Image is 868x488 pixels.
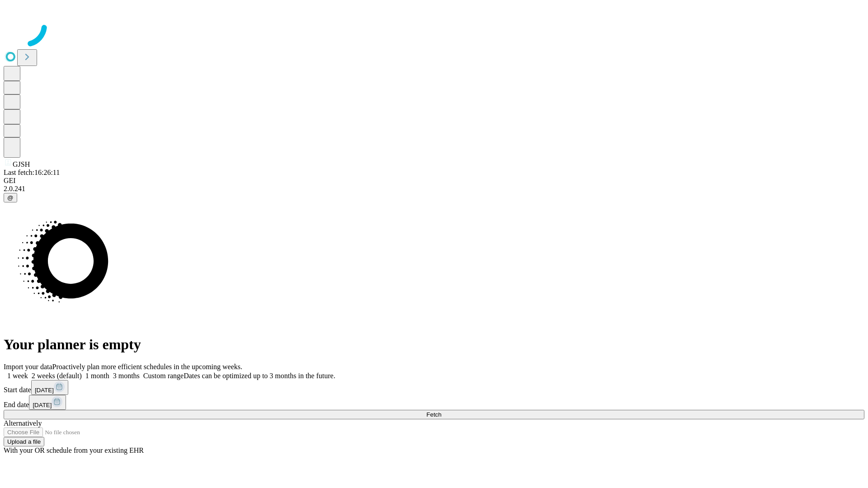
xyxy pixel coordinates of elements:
[31,380,68,395] button: [DATE]
[4,336,864,353] h1: Your planner is empty
[4,419,42,427] span: Alternatively
[32,372,82,380] span: 2 weeks (default)
[13,160,30,168] span: GJSH
[52,363,242,371] span: Proactively plan more efficient schedules in the upcoming weeks.
[4,380,864,395] div: Start date
[4,177,864,185] div: GEI
[4,410,864,419] button: Fetch
[4,446,144,454] span: With your OR schedule from your existing EHR
[4,395,864,410] div: End date
[7,372,28,380] span: 1 week
[143,372,184,380] span: Custom range
[4,169,60,176] span: Last fetch: 16:26:11
[85,372,109,380] span: 1 month
[4,437,44,446] button: Upload a file
[426,411,441,418] span: Fetch
[4,363,52,371] span: Import your data
[113,372,140,380] span: 3 months
[33,402,52,408] span: [DATE]
[7,194,14,201] span: @
[184,372,335,380] span: Dates can be optimized up to 3 months in the future.
[29,395,66,410] button: [DATE]
[4,185,864,193] div: 2.0.241
[4,193,17,202] button: @
[35,387,54,394] span: [DATE]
